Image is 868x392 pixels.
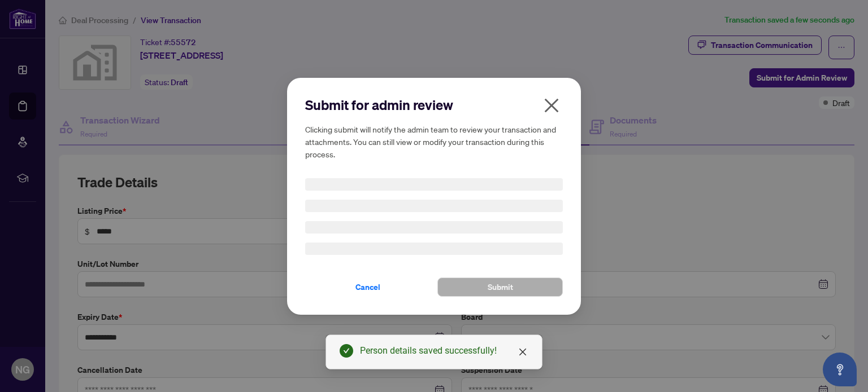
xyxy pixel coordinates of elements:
button: Open asap [823,353,857,386]
span: Cancel [355,278,380,296]
span: close [542,96,561,114]
button: Cancel [305,278,431,297]
a: Close [517,346,529,358]
h5: Clicking submit will notify the admin team to review your transaction and attachments. You can st... [305,123,563,160]
span: close [518,347,527,356]
span: check-circle [340,344,353,358]
button: Submit [437,278,563,297]
div: Person details saved successfully! [360,344,528,358]
h2: Submit for admin review [305,96,563,114]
